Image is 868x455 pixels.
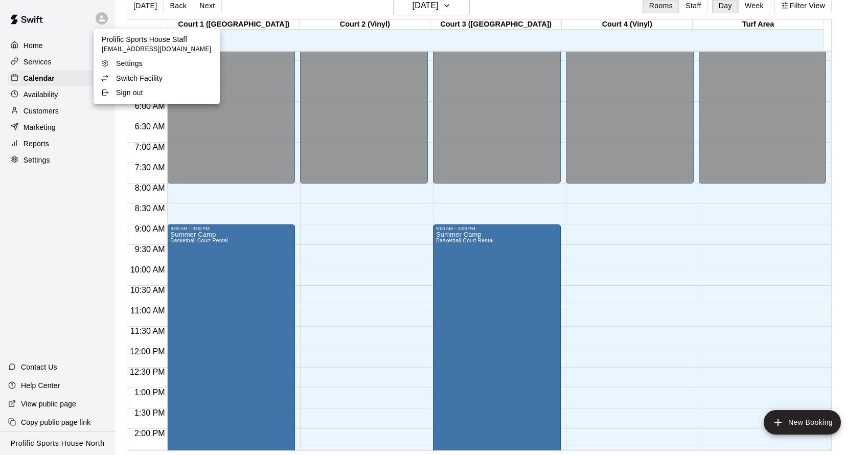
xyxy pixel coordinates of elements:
[116,87,143,98] p: Sign out
[94,71,220,85] a: Switch Facility
[102,34,212,44] p: Prolific Sports House Staff
[116,73,163,83] p: Switch Facility
[102,44,212,55] span: [EMAIL_ADDRESS][DOMAIN_NAME]
[116,58,143,69] p: Settings
[94,56,220,71] a: Settings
